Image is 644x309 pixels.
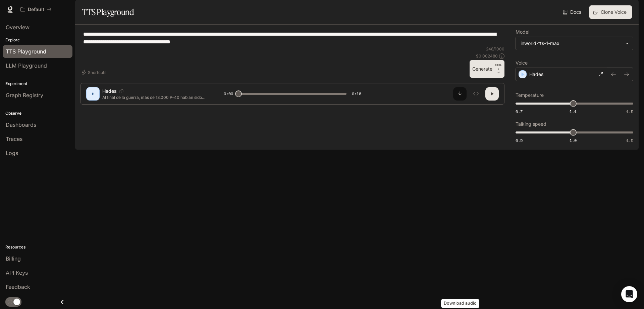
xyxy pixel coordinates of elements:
p: Al final de la guerra, más de 13.000 P-40 habían sido fabricados. Había combatido en todos los fr... [102,94,208,100]
p: Temperature [516,93,544,98]
button: Clone Voice [589,5,632,19]
div: Download audio [441,299,479,308]
div: H [88,88,98,99]
p: Model [516,30,529,34]
span: 0:18 [352,90,361,97]
span: 0.5 [516,138,523,143]
p: Talking speed [516,122,546,126]
button: Inspect [469,87,483,101]
div: Open Intercom Messenger [621,286,637,302]
p: CTRL + [495,63,502,71]
p: ⏎ [495,63,502,75]
p: Hades [529,71,543,78]
p: Default [28,7,44,12]
span: 0:00 [224,90,233,97]
p: Hades [102,88,117,94]
button: Download audio [453,87,467,101]
button: Shortcuts [80,67,109,78]
span: 1.0 [570,138,577,143]
p: $ 0.002480 [476,53,498,59]
div: inworld-tts-1-max [516,37,633,50]
button: All workspaces [17,3,55,16]
h1: TTS Playground [82,5,134,19]
span: 1.5 [626,109,633,114]
p: Voice [516,61,528,65]
div: inworld-tts-1-max [521,40,622,47]
span: 1.5 [626,138,633,143]
p: 248 / 1000 [486,46,504,52]
span: 0.7 [516,109,523,114]
a: Docs [561,5,584,19]
button: Copy Voice ID [117,89,126,93]
button: GenerateCTRL +⏎ [470,60,504,78]
span: 1.1 [570,109,577,114]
